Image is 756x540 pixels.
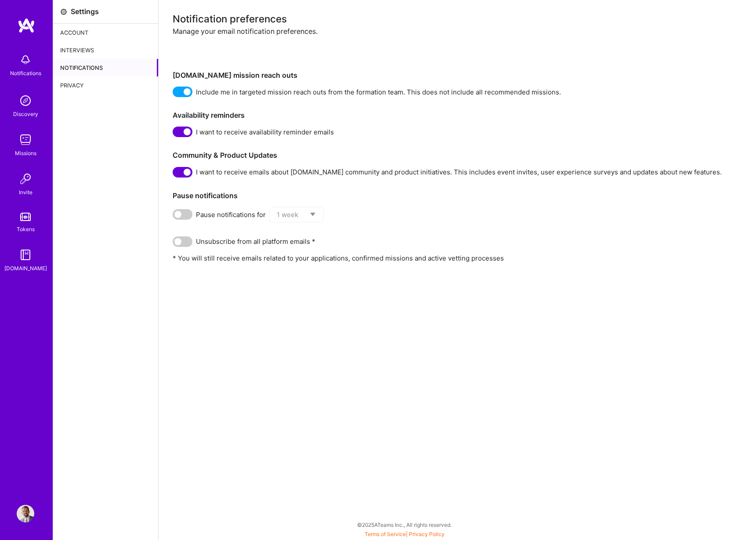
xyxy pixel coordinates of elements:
div: Invite [19,188,33,197]
div: Account [53,24,158,41]
img: tokens [20,213,31,221]
div: © 2025 ATeams Inc., All rights reserved. [53,514,756,536]
p: * You will still receive emails related to your applications, confirmed missions and active vetti... [173,254,742,263]
span: Pause notifications for [196,210,266,219]
h3: Availability reminders [173,111,742,120]
img: bell [17,51,34,69]
a: User Avatar [14,505,36,522]
div: Privacy [53,76,158,94]
span: | [365,531,445,537]
div: [DOMAIN_NAME] [4,264,47,273]
div: Tokens [17,225,35,234]
span: I want to receive emails about [DOMAIN_NAME] community and product initiatives. This includes eve... [196,167,722,177]
span: Unsubscribe from all platform emails * [196,237,315,246]
div: Notification preferences [173,14,742,23]
div: Notifications [10,69,41,78]
div: Missions [15,149,36,158]
img: guide book [17,246,34,264]
div: Manage your email notification preferences. [173,27,742,64]
span: I want to receive availability reminder emails [196,127,334,137]
img: discovery [17,92,34,109]
div: Settings [71,7,99,16]
i: icon Settings [60,8,67,15]
h3: Pause notifications [173,192,742,200]
div: Interviews [53,41,158,59]
img: Invite [17,170,34,188]
div: Notifications [53,59,158,76]
img: User Avatar [17,505,34,522]
div: Discovery [13,109,38,119]
h3: [DOMAIN_NAME] mission reach outs [173,71,742,80]
span: Include me in targeted mission reach outs from the formation team. This does not include all reco... [196,87,561,97]
h3: Community & Product Updates [173,151,742,159]
a: Privacy Policy [409,531,445,537]
img: logo [18,18,35,33]
img: teamwork [17,131,34,149]
a: Terms of Service [365,531,406,537]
